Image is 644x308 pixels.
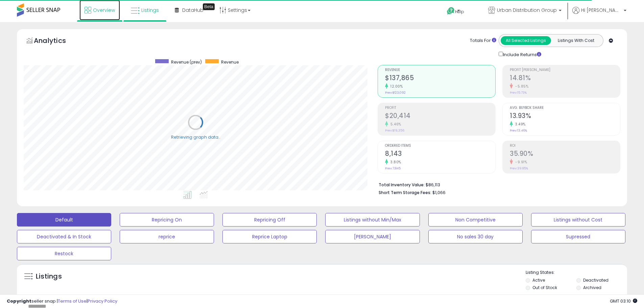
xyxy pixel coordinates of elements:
span: Avg. Buybox Share [510,106,620,110]
small: Prev: $19,356 [385,128,404,133]
b: Total Inventory Value: [379,182,425,188]
div: Include Returns [494,50,549,58]
small: 3.49% [513,122,526,127]
button: Listings With Cost [551,36,601,45]
button: Repricing On [120,213,214,227]
span: Help [455,9,464,15]
a: Terms of Use [58,298,87,304]
h2: 13.93% [510,112,620,121]
small: Prev: 39.85% [510,166,528,170]
p: Listing States: [526,269,627,276]
small: -9.91% [513,160,527,165]
button: No sales 30 day [428,230,523,243]
h5: Listings [36,272,62,281]
h2: 35.90% [510,150,620,159]
span: Hi [PERSON_NAME] [581,7,622,14]
button: Supressed [531,230,625,243]
div: Totals For [470,38,496,44]
span: DataHub [182,7,204,14]
small: 12.00% [388,84,403,89]
a: Hi [PERSON_NAME] [572,7,626,22]
button: All Selected Listings [501,36,551,45]
div: Tooltip anchor [203,3,215,10]
span: Revenue [385,68,495,72]
span: Listings [141,7,159,14]
label: Archived [583,285,601,290]
small: -5.85% [513,84,528,89]
small: 5.46% [388,122,401,127]
button: Listings without Cost [531,213,625,227]
small: 3.80% [388,160,401,165]
button: [PERSON_NAME] [325,230,420,243]
small: Prev: $123,092 [385,91,406,95]
h2: 14.81% [510,74,620,83]
span: Urban Distribution Group [497,7,557,14]
small: Prev: 13.46% [510,128,527,133]
small: Prev: 15.73% [510,91,527,95]
span: Profit [385,106,495,110]
span: 2025-09-16 03:10 GMT [610,298,637,304]
a: Privacy Policy [88,298,117,304]
b: Short Term Storage Fees: [379,190,431,195]
button: Restock [17,247,111,260]
span: $1,066 [432,189,446,196]
strong: Copyright [7,298,31,304]
button: Reprice Laptop [222,230,317,243]
span: Profit [PERSON_NAME] [510,68,620,72]
button: Non Competitive [428,213,523,227]
i: Get Help [447,7,455,15]
button: reprice [120,230,214,243]
div: seller snap | | [7,298,117,305]
button: Deactivated & In Stock [17,230,111,243]
label: Deactivated [583,277,609,283]
a: Help [442,2,477,22]
h2: 8,143 [385,150,495,159]
li: $86,113 [379,180,615,188]
button: Repricing Off [222,213,317,227]
h2: $137,865 [385,74,495,83]
label: Active [532,277,545,283]
span: ROI [510,144,620,148]
div: Retrieving graph data.. [171,134,220,140]
label: Out of Stock [532,285,557,290]
button: Default [17,213,111,227]
small: Prev: 7,845 [385,166,401,170]
h5: Analytics [34,36,79,47]
button: Listings without Min/Max [325,213,420,227]
span: Ordered Items [385,144,495,148]
span: Overview [93,7,115,14]
h2: $20,414 [385,112,495,121]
